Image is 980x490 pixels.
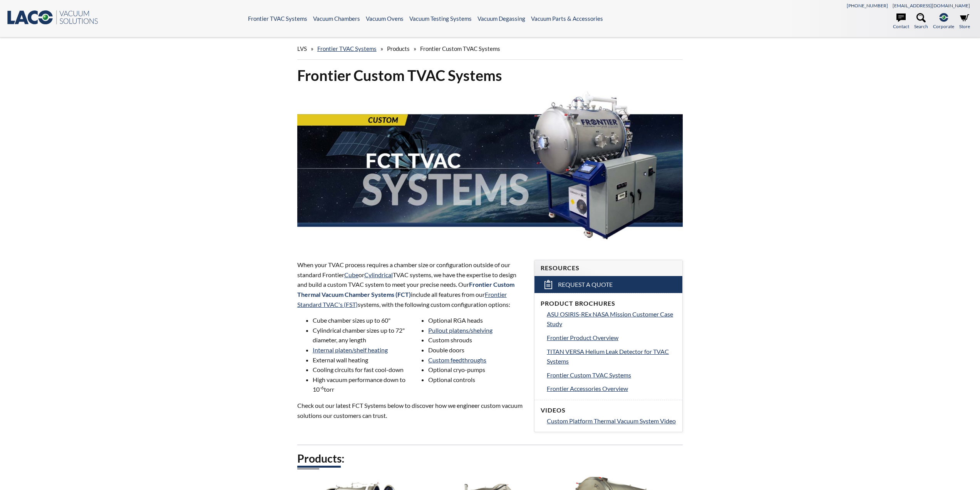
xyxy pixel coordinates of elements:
a: Store [959,13,970,30]
a: Frontier TVAC Systems [248,15,307,22]
span: Corporate [933,23,954,30]
a: [PHONE_NUMBER] [847,3,888,8]
h4: Videos [541,406,676,414]
a: Frontier TVAC Systems [317,45,377,52]
li: Optional cryo-pumps [428,365,525,375]
span: TITAN VERSA Helium Leak Detector for TVAC Systems [547,348,669,365]
a: Vacuum Degassing [477,15,525,22]
li: Optional controls [428,375,525,385]
a: Vacuum Parts & Accessories [531,15,603,22]
div: » » » [297,38,683,60]
li: High vacuum performance down to 10 torr [313,375,409,394]
li: Cooling circuits for fast cool-down [313,365,409,375]
p: When your TVAC process requires a chamber size or configuration outside of our standard Frontier ... [297,260,525,309]
span: Frontier Custom TVAC Systems [420,45,500,52]
li: Cylindrical chamber sizes up to 72" diameter, any length [313,325,409,345]
span: ASU OSIRIS-REx NASA Mission Customer Case Study [547,310,673,328]
img: FCT TVAC Systems header [297,91,683,246]
a: Contact [893,13,909,30]
a: Pullout platens/shelving [428,327,493,334]
p: Check out our latest FCT Systems below to discover how we engineer custom vacuum solutions our cu... [297,401,525,420]
a: Cylindrical [364,271,393,278]
sup: -6 [320,385,324,391]
h2: Products: [297,451,683,466]
a: Search [914,13,928,30]
span: Products [387,45,410,52]
a: Cube [344,271,358,278]
a: ASU OSIRIS-REx NASA Mission Customer Case Study [547,309,676,329]
li: Custom shrouds [428,335,525,345]
a: Frontier Custom TVAC Systems [547,370,676,380]
a: TITAN VERSA Helium Leak Detector for TVAC Systems [547,347,676,366]
span: Frontier Accessories Overview [547,385,628,392]
a: Custom feedthroughs [428,356,486,364]
span: LVS [297,45,307,52]
a: Request a Quote [534,276,682,293]
span: Request a Quote [558,281,613,289]
h1: Frontier Custom TVAC Systems [297,66,683,85]
span: Frontier Custom TVAC Systems [547,371,631,379]
a: [EMAIL_ADDRESS][DOMAIN_NAME] [893,3,970,8]
a: Custom Platform Thermal Vacuum System Video [547,416,676,426]
a: Vacuum Testing Systems [409,15,472,22]
a: Frontier Accessories Overview [547,384,676,394]
span: Frontier Custom Thermal Vacuum Chamber Systems (FCT) [297,281,514,298]
h4: Resources [541,264,676,272]
a: Frontier Standard TVAC's (FST) [297,291,507,308]
li: Optional RGA heads [428,315,525,325]
h4: Product Brochures [541,300,676,308]
a: Frontier Product Overview [547,333,676,343]
a: Vacuum Ovens [366,15,404,22]
span: Custom Platform Thermal Vacuum System Video [547,417,676,424]
li: External wall heating [313,355,409,365]
a: Internal platen/shelf heating [313,346,388,354]
a: Vacuum Chambers [313,15,360,22]
li: Cube chamber sizes up to 60" [313,315,409,325]
li: Double doors [428,345,525,355]
span: Frontier Product Overview [547,334,618,341]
